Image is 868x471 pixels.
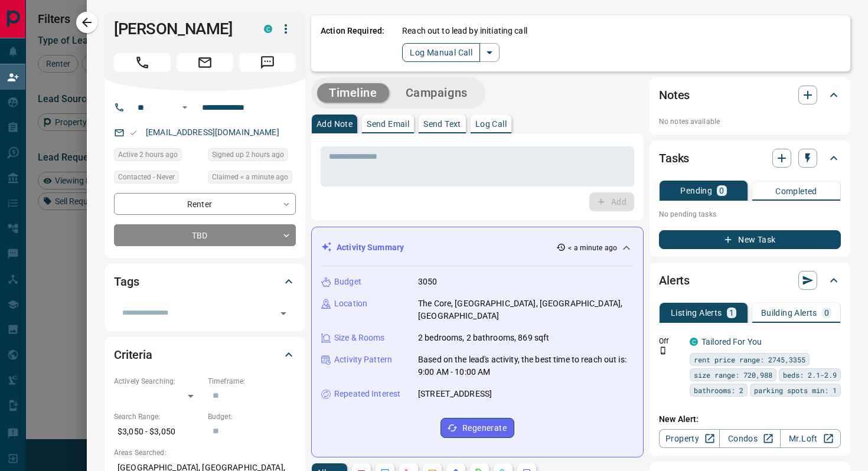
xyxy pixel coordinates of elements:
[719,429,780,448] a: Condos
[208,171,296,187] div: Mon Aug 18 2025
[118,171,175,183] span: Contacted - Never
[690,338,698,346] div: condos.ca
[239,53,296,72] span: Message
[659,266,841,295] div: Alerts
[334,354,392,366] p: Activity Pattern
[418,297,634,322] p: The Core, [GEOGRAPHIC_DATA], [GEOGRAPHIC_DATA], [GEOGRAPHIC_DATA]
[729,309,734,317] p: 1
[659,149,689,168] h2: Tasks
[212,149,284,161] span: Signed up 2 hours ago
[440,418,514,438] button: Regenerate
[659,429,720,448] a: Property
[701,337,762,346] a: Tailored For You
[418,354,634,378] p: Based on the lead's activity, the best time to reach out is: 9:00 AM - 10:00 AM
[659,86,690,104] h2: Notes
[114,376,202,387] p: Actively Searching:
[114,53,171,72] span: Call
[334,388,400,400] p: Repeated Interest
[402,43,500,62] div: split button
[114,267,296,296] div: Tags
[418,276,438,288] p: 3050
[208,411,296,422] p: Budget:
[659,230,841,249] button: New Task
[114,193,296,215] div: Renter
[783,369,837,381] span: beds: 2.1-2.9
[334,276,361,288] p: Budget
[114,272,139,291] h2: Tags
[659,413,841,426] p: New Alert:
[694,369,772,381] span: size range: 720,988
[208,148,296,165] div: Mon Aug 18 2025
[114,411,202,422] p: Search Range:
[321,237,634,259] div: Activity Summary< a minute ago
[659,346,667,355] svg: Push Notification Only
[659,116,841,127] p: No notes available
[118,149,178,161] span: Active 2 hours ago
[317,83,389,103] button: Timeline
[671,309,722,317] p: Listing Alerts
[321,25,384,62] p: Action Required:
[208,376,296,387] p: Timeframe:
[316,120,353,128] p: Add Note
[780,429,841,448] a: Mr.Loft
[334,297,367,310] p: Location
[129,129,138,137] svg: Email Valid
[475,120,507,128] p: Log Call
[114,422,202,441] p: $3,050 - $3,050
[178,100,192,115] button: Open
[418,332,549,344] p: 2 bedrooms, 2 bathrooms, 869 sqft
[418,388,492,400] p: [STREET_ADDRESS]
[177,53,233,72] span: Email
[719,187,724,195] p: 0
[680,187,712,195] p: Pending
[568,243,617,253] p: < a minute ago
[114,148,202,165] div: Mon Aug 18 2025
[402,43,480,62] button: Log Manual Call
[694,354,805,365] span: rent price range: 2745,3355
[334,332,385,344] p: Size & Rooms
[824,309,829,317] p: 0
[212,171,288,183] span: Claimed < a minute ago
[659,336,683,346] p: Off
[761,309,817,317] p: Building Alerts
[423,120,461,128] p: Send Text
[775,187,817,195] p: Completed
[659,144,841,172] div: Tasks
[694,384,743,396] span: bathrooms: 2
[659,205,841,223] p: No pending tasks
[754,384,837,396] span: parking spots min: 1
[114,341,296,369] div: Criteria
[394,83,479,103] button: Campaigns
[114,19,246,38] h1: [PERSON_NAME]
[367,120,409,128] p: Send Email
[114,224,296,246] div: TBD
[337,241,404,254] p: Activity Summary
[402,25,527,37] p: Reach out to lead by initiating call
[114,447,296,458] p: Areas Searched:
[659,81,841,109] div: Notes
[264,25,272,33] div: condos.ca
[659,271,690,290] h2: Alerts
[114,345,152,364] h2: Criteria
[275,305,292,322] button: Open
[146,127,279,137] a: [EMAIL_ADDRESS][DOMAIN_NAME]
